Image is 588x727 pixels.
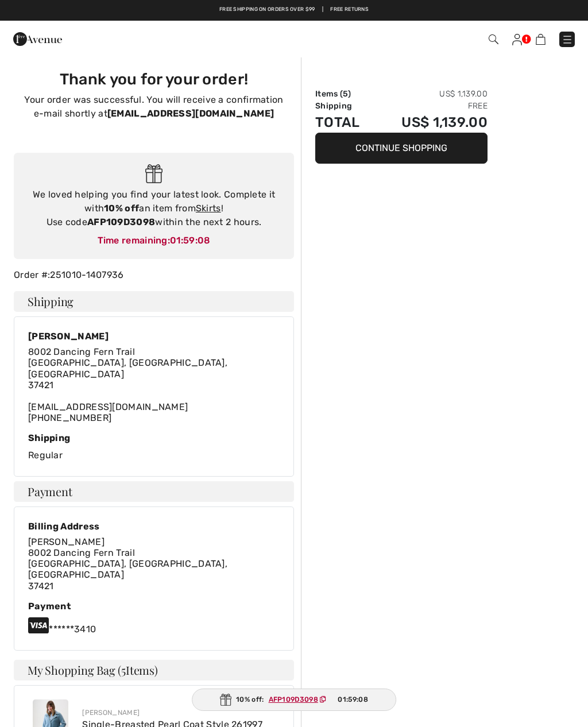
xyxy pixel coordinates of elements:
[7,268,301,282] div: Order #:
[374,112,488,133] td: US$ 1,139.00
[330,6,369,14] a: Free Returns
[196,203,221,214] a: Skirts
[192,689,396,711] div: 10% off:
[322,6,323,14] span: |
[14,291,294,312] h4: Shipping
[107,108,274,119] strong: [EMAIL_ADDRESS][DOMAIN_NAME]
[315,112,374,133] td: Total
[220,694,231,706] img: Gift.svg
[315,88,374,100] td: Items ( )
[170,235,210,246] span: 01:59:08
[104,203,139,214] strong: 10% off
[87,216,155,227] strong: AFP109D3098
[28,521,280,532] div: Billing Address
[25,188,283,229] div: We loved helping you find your latest look. Complete it with an item from ! Use code within the n...
[219,6,315,14] a: Free shipping on orders over $99
[28,346,280,423] div: [EMAIL_ADDRESS][DOMAIN_NAME]
[315,100,374,112] td: Shipping
[121,662,126,678] span: 5
[28,432,280,462] div: Regular
[269,695,318,703] ins: AFP109D3098
[512,34,522,45] img: My Info
[489,34,498,44] img: Search
[21,93,287,121] p: Your order was successful. You will receive a confirmation e-mail shortly at
[28,412,111,423] a: [PHONE_NUMBER]
[82,707,289,718] div: [PERSON_NAME]
[374,88,488,100] td: US$ 1,139.00
[21,70,287,88] h3: Thank you for your order!
[343,89,348,99] span: 5
[14,660,294,680] h4: My Shopping Bag ( Items)
[374,100,488,112] td: Free
[25,234,283,248] div: Time remaining:
[14,481,294,502] h4: Payment
[28,331,280,342] div: [PERSON_NAME]
[28,536,105,547] span: [PERSON_NAME]
[50,269,123,280] a: 251010-1407936
[28,547,227,591] span: 8002 Dancing Fern Trail [GEOGRAPHIC_DATA], [GEOGRAPHIC_DATA], [GEOGRAPHIC_DATA] 37421
[13,33,62,44] a: 1ère Avenue
[28,346,227,390] span: 8002 Dancing Fern Trail [GEOGRAPHIC_DATA], [GEOGRAPHIC_DATA], [GEOGRAPHIC_DATA] 37421
[28,601,280,612] div: Payment
[315,133,488,164] button: Continue Shopping
[338,694,367,705] span: 01:59:08
[536,34,546,45] img: Shopping Bag
[28,432,280,443] div: Shipping
[13,28,62,51] img: 1ère Avenue
[562,34,573,45] img: Menu
[145,164,163,183] img: Gift.svg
